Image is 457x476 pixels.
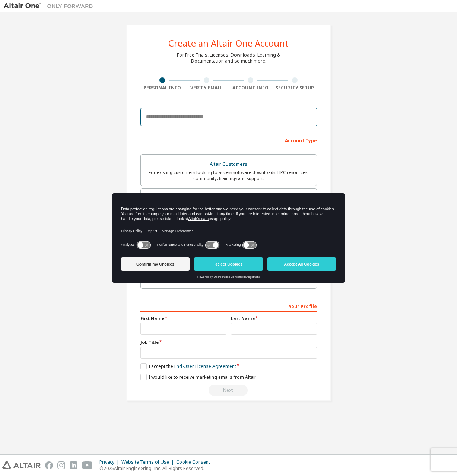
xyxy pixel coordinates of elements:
div: Verify Email [184,85,229,91]
label: I accept the [140,363,236,369]
img: instagram.svg [57,461,65,469]
img: facebook.svg [45,461,53,469]
div: Website Terms of Use [121,459,176,465]
div: Security Setup [273,85,317,91]
div: Personal Info [140,85,185,91]
label: I would like to receive marketing emails from Altair [140,374,256,380]
div: Account Info [229,85,273,91]
div: Cookie Consent [176,459,215,465]
img: altair_logo.svg [2,461,41,469]
img: linkedin.svg [70,461,77,469]
img: youtube.svg [82,461,93,469]
div: Create an Altair One Account [168,39,289,48]
div: Read and acccept EULA to continue [140,385,317,396]
div: Account Type [140,134,317,146]
label: Last Name [231,315,317,321]
div: For existing customers looking to access software downloads, HPC resources, community, trainings ... [145,169,312,181]
div: For Free Trials, Licenses, Downloads, Learning & Documentation and so much more. [177,52,280,64]
p: © 2025 Altair Engineering, Inc. All Rights Reserved. [99,465,215,472]
div: Privacy [99,459,121,465]
label: Job Title [140,339,317,345]
div: Altair Customers [145,159,312,169]
img: Altair One [4,2,97,10]
div: Your Profile [140,300,317,312]
a: End-User License Agreement [174,363,236,369]
label: First Name [140,315,226,321]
